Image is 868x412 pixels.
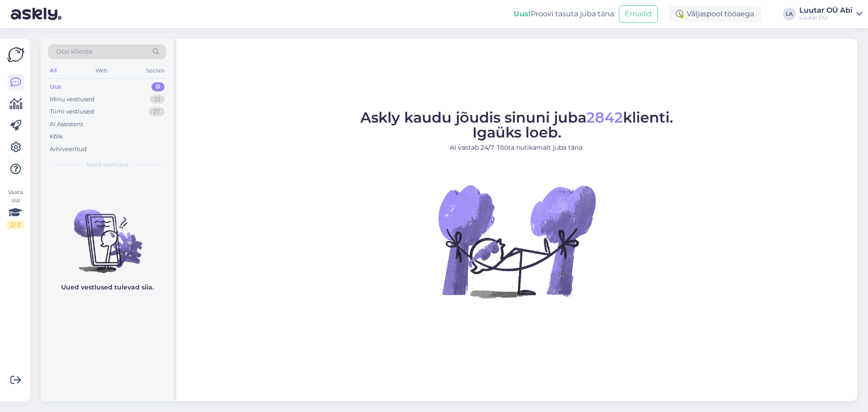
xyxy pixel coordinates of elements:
[586,109,623,126] span: 2842
[61,283,154,292] p: Uued vestlused tulevad siia.
[7,46,24,63] img: Askly Logo
[150,95,165,104] div: 13
[619,5,658,23] button: Emailid
[360,109,673,141] span: Askly kaudu jõudis sinuni juba klienti. Igaüks loeb.
[435,160,598,322] img: No Chat active
[514,9,615,19] div: Proovi tasuta juba täna:
[144,65,166,76] div: Socials
[48,65,58,76] div: All
[799,7,863,21] a: Luutar OÜ AbiLuutar OÜ
[149,107,165,116] div: 27
[56,47,92,57] span: Otsi kliente
[7,188,24,229] div: Vaata siia
[360,143,673,152] p: AI vastab 24/7. Tööta nutikamalt juba täna.
[50,120,83,129] div: AI Assistent
[783,8,796,20] div: LA
[514,9,531,18] b: Uus!
[50,107,94,116] div: Tiimi vestlused
[86,161,128,169] span: Uued vestlused
[41,193,174,275] img: No chats
[94,65,109,76] div: Web
[7,221,24,229] div: 2 / 3
[50,82,61,91] div: Uus
[799,14,853,21] div: Luutar OÜ
[50,132,63,141] div: Kõik
[50,95,94,104] div: Minu vestlused
[669,6,761,22] div: Väljaspool tööaega
[151,82,165,91] div: 0
[50,145,87,154] div: Arhiveeritud
[799,7,853,14] div: Luutar OÜ Abi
